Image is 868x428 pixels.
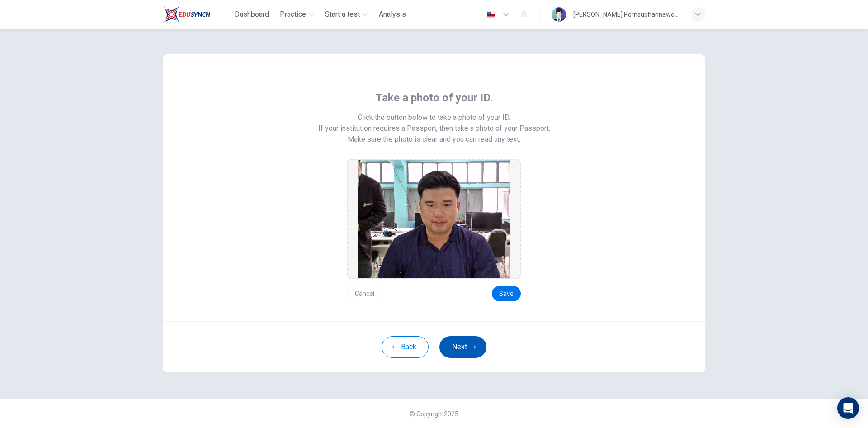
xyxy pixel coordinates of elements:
span: Take a photo of your ID. [376,90,493,105]
span: Practice [280,9,306,20]
span: © Copyright 2025 [410,410,458,418]
button: Start a test [321,6,372,23]
img: en [486,11,497,18]
a: Train Test logo [163,5,231,24]
span: Dashboard [235,9,269,20]
button: Dashboard [231,6,273,23]
button: Cancel [347,286,382,301]
span: Click the button below to take a photo of your ID. If your institution requires a Passport, then ... [318,112,550,134]
button: Back [382,336,429,358]
span: Make sure the photo is clear and you can read any text. [348,134,520,145]
img: preview screemshot [358,160,510,278]
img: Profile picture [552,7,566,22]
div: Open Intercom Messenger [837,397,859,419]
span: Start a test [325,9,360,20]
button: Save [492,286,521,301]
div: [PERSON_NAME] Pornsuphannawong [573,9,680,20]
button: Practice [276,6,318,23]
button: Analysis [375,6,410,23]
img: Train Test logo [163,5,210,24]
span: Analysis [379,9,406,20]
button: Next [439,336,486,358]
